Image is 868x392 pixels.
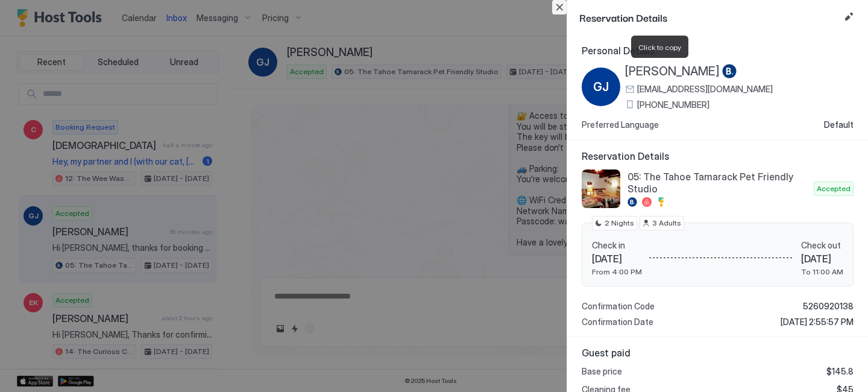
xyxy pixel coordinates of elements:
span: [PERSON_NAME] [625,64,720,79]
span: $145.8 [826,366,854,377]
span: Guest paid [582,347,854,359]
span: [PHONE_NUMBER] [637,100,709,110]
span: [EMAIL_ADDRESS][DOMAIN_NAME] [637,84,773,95]
span: Reservation Details [579,10,839,25]
span: Check out [801,240,843,251]
div: listing image [582,169,620,208]
span: 3 Adults [652,218,681,229]
span: From 4:00 PM [592,267,642,276]
span: Accepted [817,183,851,194]
span: Reservation Details [582,150,854,162]
span: Click to copy [638,43,681,52]
span: Preferred Language [582,119,659,130]
span: Confirmation Date [582,317,653,327]
span: To 11:00 AM [801,267,843,276]
span: [DATE] 2:55:57 PM [781,317,854,327]
span: [DATE] [592,253,642,265]
span: 5260920138 [803,301,854,312]
span: GJ [593,78,609,96]
span: 05: The Tahoe Tamarack Pet Friendly Studio [627,171,809,195]
span: [DATE] [801,253,843,265]
span: Default [824,119,854,130]
span: Check in [592,240,642,251]
button: Edit reservation [841,10,856,24]
span: Base price [582,366,622,377]
span: Personal Details [582,45,854,57]
span: Confirmation Code [582,301,655,312]
span: 2 Nights [605,218,634,229]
